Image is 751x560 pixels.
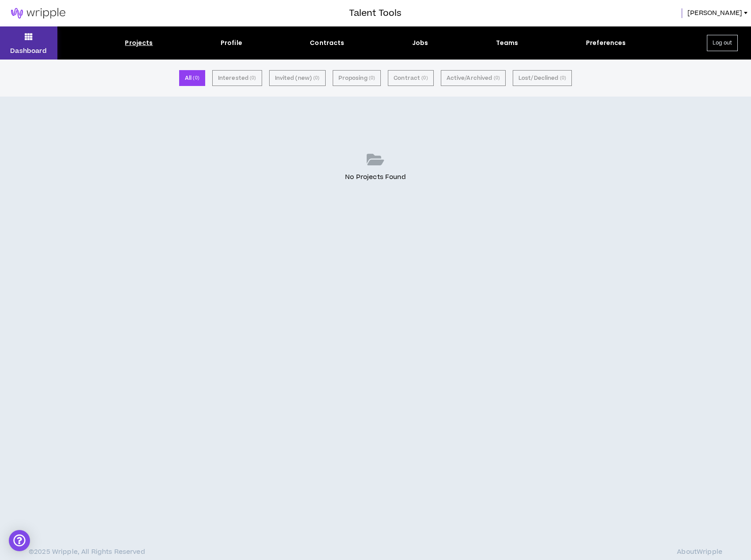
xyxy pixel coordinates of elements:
[677,549,722,556] a: AboutWripple
[269,70,326,86] button: Invited (new) (0)
[212,70,262,86] button: Interested (0)
[687,8,742,18] span: [PERSON_NAME]
[421,74,428,82] small: ( 0 )
[349,7,402,20] h3: Talent Tools
[333,70,381,86] button: Proposing (0)
[221,38,242,48] div: Profile
[494,74,500,82] small: ( 0 )
[586,38,626,48] div: Preferences
[388,70,433,86] button: Contract (0)
[29,549,145,556] p: © 2025 Wripple , All Rights Reserved
[412,38,428,48] div: Jobs
[369,74,375,82] small: ( 0 )
[10,46,47,56] p: Dashboard
[345,172,406,182] p: No Projects Found
[179,70,205,86] button: All (0)
[250,74,256,82] small: ( 0 )
[310,38,344,48] div: Contracts
[707,35,738,51] button: Log out
[496,38,518,48] div: Teams
[193,74,199,82] small: ( 0 )
[513,70,572,86] button: Lost/Declined (0)
[560,74,566,82] small: ( 0 )
[441,70,506,86] button: Active/Archived (0)
[313,74,319,82] small: ( 0 )
[9,530,30,551] div: Open Intercom Messenger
